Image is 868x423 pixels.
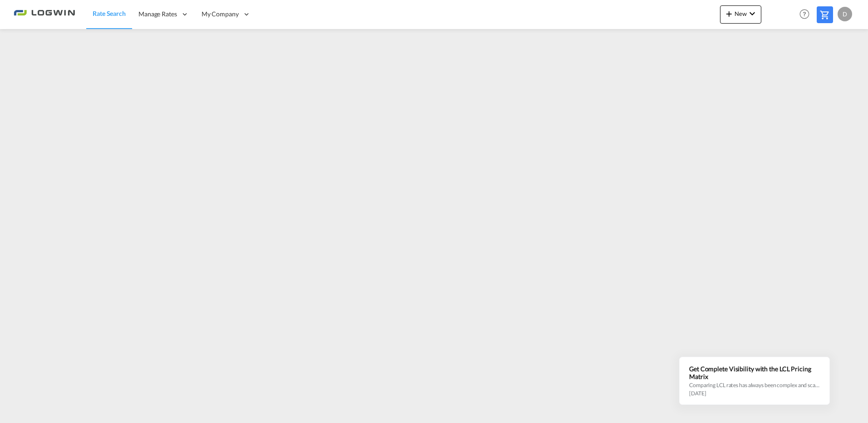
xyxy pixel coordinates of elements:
[797,6,817,23] div: Help
[724,8,735,19] md-icon: icon-plus 400-fg
[797,6,812,22] span: Help
[838,7,852,21] div: D
[14,4,75,25] img: 2761ae10d95411efa20a1f5e0282d2d7.png
[747,8,758,19] md-icon: icon-chevron-down
[720,5,761,24] button: icon-plus 400-fgNewicon-chevron-down
[724,10,758,17] span: New
[138,10,177,19] span: Manage Rates
[93,10,126,17] span: Rate Search
[202,10,239,19] span: My Company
